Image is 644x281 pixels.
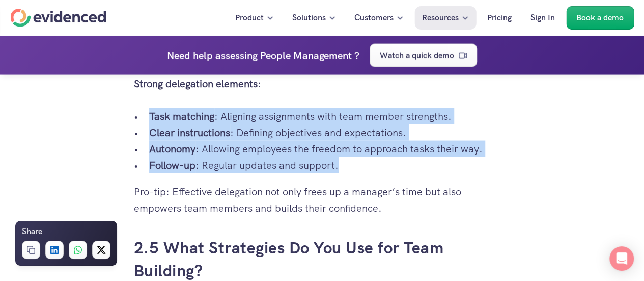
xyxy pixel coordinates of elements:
[149,159,195,172] strong: Follow-up
[149,110,214,123] strong: Task matching
[292,11,326,24] p: Solutions
[167,47,258,63] p: Need help assessing
[530,11,555,24] p: Sign In
[149,126,230,139] strong: Clear instructions
[149,141,511,157] p: : Allowing employees the freedom to approach tasks their way.
[487,11,512,24] p: Pricing
[149,142,195,156] strong: Autonomy
[149,157,511,173] p: : Regular updates and support.
[134,77,258,90] strong: Strong delegation elements
[235,11,264,24] p: Product
[380,48,454,62] p: Watch a quick demo
[370,43,477,67] a: Watch a quick demo
[134,184,511,216] p: Pro-tip: Effective delegation not only frees up a manager’s time but also empowers team members a...
[354,47,359,63] h4: ?
[566,6,634,30] a: Book a demo
[134,75,511,92] p: :
[149,124,511,141] p: : Defining objectives and expectations.
[576,11,624,24] p: Book a demo
[480,6,519,30] a: Pricing
[22,225,42,238] h6: Share
[609,246,634,271] div: Open Intercom Messenger
[523,6,563,30] a: Sign In
[149,108,511,124] p: : Aligning assignments with team member strengths.
[354,11,394,24] p: Customers
[10,9,106,27] a: Home
[422,11,459,24] p: Resources
[260,47,352,63] h4: People Management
